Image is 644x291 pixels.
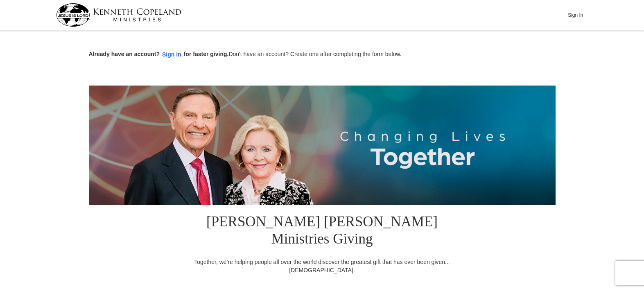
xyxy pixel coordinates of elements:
[563,9,588,21] button: Sign In
[56,3,181,27] img: kcm-header-logo.svg
[89,51,229,57] strong: Already have an account? for faster giving.
[189,205,455,258] h1: [PERSON_NAME] [PERSON_NAME] Ministries Giving
[160,50,184,59] button: Sign in
[89,50,556,59] p: Don't have an account? Create one after completing the form below.
[189,258,455,274] div: Together, we're helping people all over the world discover the greatest gift that has ever been g...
